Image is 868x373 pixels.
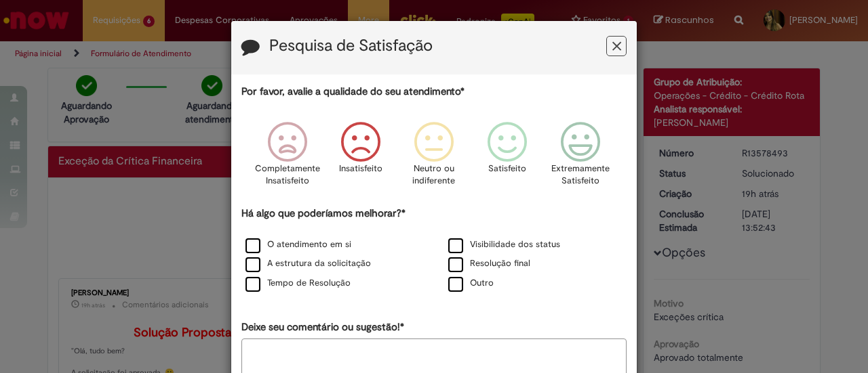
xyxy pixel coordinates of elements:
p: Completamente Insatisfeito [255,162,320,188]
label: Resolução final [448,257,530,270]
div: Satisfeito [473,112,542,204]
label: Outro [448,277,494,290]
label: Tempo de Resolução [245,277,351,290]
label: Pesquisa de Satisfação [269,37,433,55]
label: Visibilidade dos status [448,238,560,251]
label: Deixe seu comentário ou sugestão!* [241,320,404,334]
div: Completamente Insatisfeito [252,112,321,204]
div: Extremamente Satisfeito [546,112,615,204]
label: Por favor, avalie a qualidade do seu atendimento* [241,85,465,99]
div: Insatisfeito [326,112,395,204]
p: Extremamente Satisfeito [551,162,610,188]
div: Há algo que poderíamos melhorar?* [241,206,627,294]
label: O atendimento em si [245,238,351,251]
p: Neutro ou indiferente [410,162,458,188]
label: A estrutura da solicitação [245,257,371,270]
p: Satisfeito [488,162,526,175]
p: Insatisfeito [339,162,382,175]
div: Neutro ou indiferente [399,112,469,204]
